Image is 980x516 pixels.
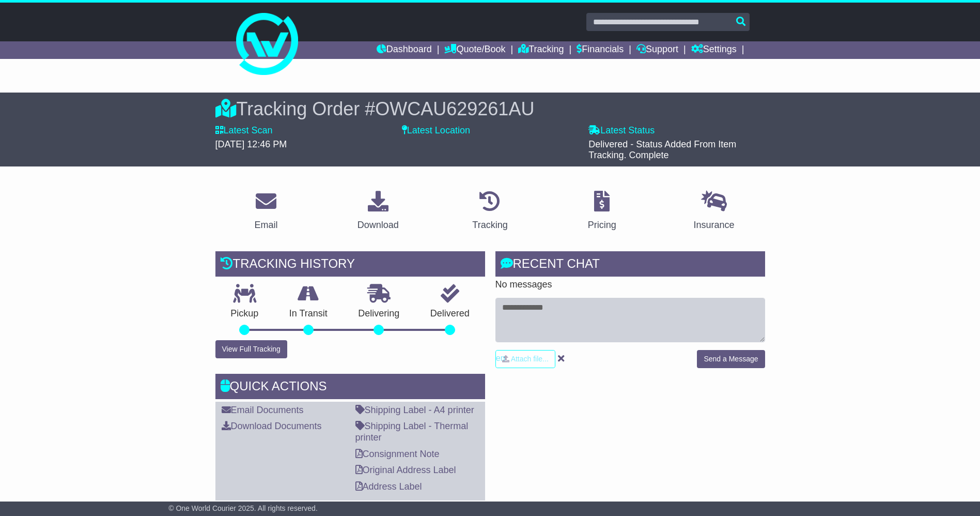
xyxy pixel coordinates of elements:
[588,125,655,136] label: Latest Status
[691,41,737,59] a: Settings
[215,251,485,279] div: Tracking history
[355,465,456,475] a: Original Address Label
[694,218,735,232] div: Insurance
[355,421,469,443] a: Shipping Label - Thermal printer
[222,421,322,431] a: Download Documents
[343,308,415,320] p: Delivering
[215,308,274,320] p: Pickup
[377,41,432,59] a: Dashboard
[168,504,318,512] span: © One World Courier 2025. All rights reserved.
[222,405,304,415] a: Email Documents
[351,187,406,236] a: Download
[472,218,507,232] div: Tracking
[247,187,284,236] a: Email
[636,41,678,59] a: Support
[495,251,765,279] div: RECENT CHAT
[444,41,505,59] a: Quote/Book
[402,125,470,136] label: Latest Location
[357,218,399,232] div: Download
[588,218,616,232] div: Pricing
[577,41,624,59] a: Financials
[215,374,485,402] div: Quick Actions
[495,279,765,291] p: No messages
[254,218,277,232] div: Email
[215,139,287,149] span: [DATE] 12:46 PM
[274,308,343,320] p: In Transit
[697,350,765,368] button: Send a Message
[588,139,736,161] span: Delivered - Status Added From Item Tracking. Complete
[355,449,440,459] a: Consignment Note
[215,125,273,136] label: Latest Scan
[415,308,485,320] p: Delivered
[518,41,564,59] a: Tracking
[375,98,534,119] span: OWCAU629261AU
[355,481,422,492] a: Address Label
[465,187,514,236] a: Tracking
[215,340,287,358] button: View Full Tracking
[355,405,474,415] a: Shipping Label - A4 printer
[215,98,765,120] div: Tracking Order #
[687,187,741,236] a: Insurance
[581,187,623,236] a: Pricing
